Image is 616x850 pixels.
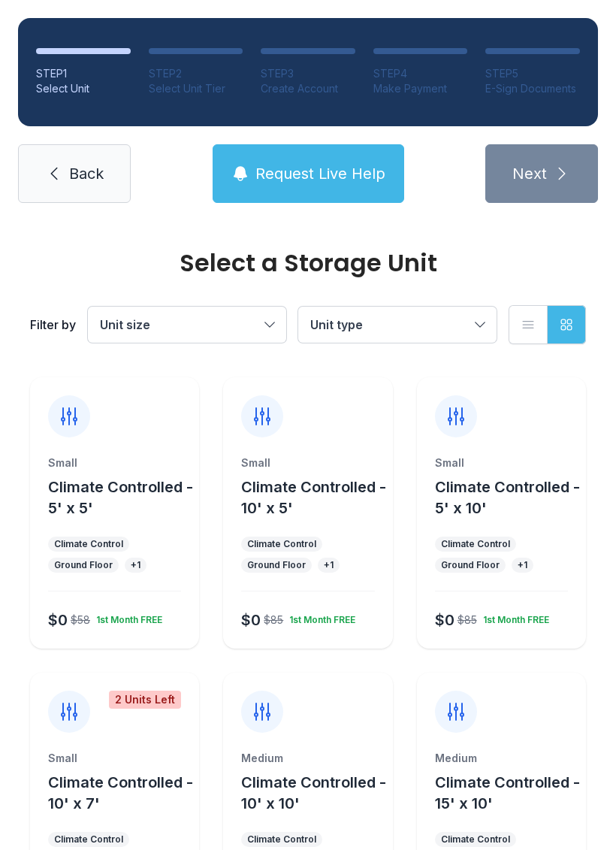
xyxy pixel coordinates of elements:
div: Small [48,751,181,766]
div: STEP 2 [149,66,243,81]
div: + 1 [324,559,334,571]
div: Medium [435,751,568,766]
div: 1st Month FREE [477,608,549,626]
div: Climate Control [54,833,123,845]
div: Climate Control [441,538,510,550]
button: Climate Controlled - 10' x 7' [48,772,193,814]
span: Climate Controlled - 10' x 10' [241,773,386,812]
div: Ground Floor [441,559,500,571]
button: Climate Controlled - 10' x 5' [241,476,386,519]
div: $0 [48,610,68,631]
div: E-Sign Documents [485,81,580,96]
div: 1st Month FREE [283,608,355,626]
span: Unit type [310,317,363,332]
span: Unit size [100,317,150,332]
div: + 1 [131,559,140,571]
div: 2 Units Left [109,691,181,709]
div: $58 [71,613,90,628]
button: Unit size [88,307,286,343]
div: STEP 5 [485,66,580,81]
div: Make Payment [373,81,468,96]
div: Climate Control [54,538,123,550]
div: Climate Control [247,833,316,845]
div: Select a Storage Unit [30,251,586,275]
div: + 1 [518,559,527,571]
div: Select Unit [36,81,131,96]
span: Climate Controlled - 5' x 10' [435,478,580,517]
button: Climate Controlled - 10' x 10' [241,772,386,814]
div: Climate Control [441,833,510,845]
span: Back [69,163,104,184]
div: Ground Floor [247,559,306,571]
span: Climate Controlled - 5' x 5' [48,478,193,517]
div: STEP 3 [261,66,355,81]
span: Climate Controlled - 10' x 5' [241,478,386,517]
span: Climate Controlled - 10' x 7' [48,773,193,812]
div: $0 [241,610,261,631]
button: Climate Controlled - 5' x 5' [48,476,193,519]
span: Next [512,163,547,184]
span: Request Live Help [255,163,385,184]
div: Medium [241,751,374,766]
div: 1st Month FREE [90,608,162,626]
div: Select Unit Tier [149,81,243,96]
div: Ground Floor [54,559,113,571]
div: STEP 1 [36,66,131,81]
div: $85 [457,613,477,628]
div: $0 [435,610,454,631]
button: Climate Controlled - 15' x 10' [435,772,580,814]
div: $85 [264,613,283,628]
div: Small [435,455,568,470]
div: STEP 4 [373,66,468,81]
div: Small [48,455,181,470]
span: Climate Controlled - 15' x 10' [435,773,580,812]
div: Climate Control [247,538,316,550]
div: Create Account [261,81,355,96]
div: Filter by [30,316,76,334]
button: Climate Controlled - 5' x 10' [435,476,580,519]
div: Small [241,455,374,470]
button: Unit type [298,307,497,343]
